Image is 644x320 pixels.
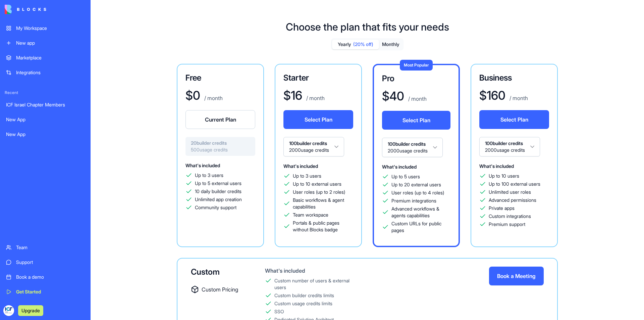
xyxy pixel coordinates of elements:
span: Custom URLs for public pages [391,220,450,234]
button: Select Plan [283,110,353,129]
span: User roles (up to 2 roles) [293,189,345,195]
span: Team workspace [293,212,328,218]
a: Book a demo [2,270,89,284]
span: User roles (up to 4 roles) [391,189,444,196]
span: 500 usage credits [191,146,250,153]
span: Advanced workflows & agents capabilities [391,205,450,219]
button: Select Plan [382,111,450,130]
span: 20 builder credits [191,140,250,146]
button: Yearly [332,40,379,49]
span: Up to 3 users [195,172,223,179]
div: Integrations [16,69,85,76]
div: Support [16,259,85,266]
span: What's included [479,163,514,169]
h1: $ 0 [185,89,200,102]
span: Up to 5 external users [195,180,241,187]
span: Premium integrations [391,197,436,204]
h3: Business [479,73,549,83]
div: SSO [274,308,284,315]
h3: Starter [283,73,353,83]
span: Premium support [489,221,525,228]
a: Team [2,241,89,254]
span: Custom Pricing [202,285,238,293]
button: Monthly [379,40,402,49]
button: Upgrade [18,305,43,316]
span: Up to 3 users [293,173,321,179]
span: Up to 20 external users [391,181,441,188]
span: What's included [283,163,318,169]
div: What's included [265,267,359,275]
span: Most Popular [404,62,429,67]
div: Custom [191,267,244,277]
span: Advanced permissions [489,197,536,203]
span: Up to 10 users [489,173,519,179]
h1: Choose the plan that fits your needs [286,21,449,33]
a: Integrations [2,66,89,79]
span: Portals & public pages without Blocks badge [293,220,353,233]
div: Custom builder credits limits [274,292,334,299]
span: What's included [185,163,220,168]
div: Get Started [16,288,85,295]
a: Support [2,256,89,269]
a: My Workspace [2,21,89,35]
h3: Pro [382,73,450,84]
img: ACg8ocLPSg_b6BSv9lK-nX5zQZ24kzARdN6HDyLRXfJRZ_--OhWFzEU=s96-c [3,305,14,316]
button: Select Plan [479,110,549,129]
p: / month [203,94,223,102]
h1: $ 16 [283,89,302,102]
a: Get Started [2,285,89,299]
p: / month [305,94,325,102]
div: My Workspace [16,25,85,32]
p: / month [407,95,427,103]
a: New app [2,36,89,50]
span: Private apps [489,205,515,212]
a: New App [2,113,89,126]
a: New App [2,128,89,141]
button: Book a Meeting [489,267,544,285]
a: Upgrade [18,307,43,314]
div: New app [16,40,85,46]
div: New App [6,116,85,123]
span: Recent [2,90,89,95]
div: Team [16,244,85,251]
button: Current Plan [185,110,255,129]
p: / month [508,94,528,102]
span: Community support [195,204,236,211]
h3: Free [185,73,255,83]
h1: $ 40 [382,89,404,103]
span: Custom integrations [489,213,531,220]
div: Marketplace [16,54,85,61]
span: 10 daily builder credits [195,188,241,195]
span: Unlimited user roles [489,189,531,195]
div: Custom number of users & external users [274,277,359,291]
div: Book a demo [16,274,85,280]
h1: $ 160 [479,89,505,102]
span: Up to 5 users [391,173,420,180]
a: Marketplace [2,51,89,64]
div: Custom usage credits limits [274,300,332,307]
div: ICF Israel Chapter Members [6,101,85,108]
span: Basic workflows & agent capabilities [293,197,353,210]
span: (20% off) [353,41,373,48]
span: Unlimited app creation [195,196,242,203]
span: Up to 100 external users [489,181,540,187]
div: New App [6,131,85,138]
img: logo [5,5,46,14]
a: ICF Israel Chapter Members [2,98,89,111]
span: What's included [382,164,417,170]
span: Up to 10 external users [293,181,341,187]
